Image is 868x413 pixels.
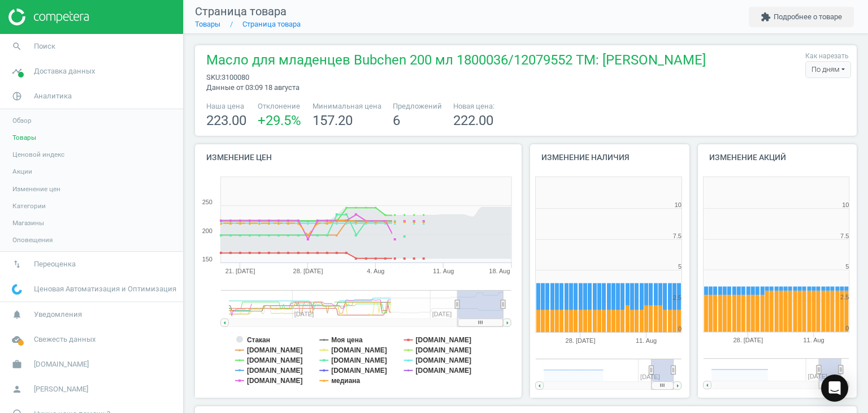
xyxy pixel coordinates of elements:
span: [PERSON_NAME] [34,384,88,394]
span: Акции [12,167,32,176]
span: Товары [12,133,36,142]
i: timeline [6,61,28,82]
i: work [6,354,28,375]
label: Как нарезать [805,51,849,61]
i: extension [761,12,771,22]
text: 10 [675,201,682,208]
span: Категории [12,201,46,210]
button: extensionПодробнее о товаре [749,7,854,27]
span: +29.5 % [258,113,301,128]
text: 2.5 [840,294,849,301]
tspan: Моя цена [331,336,363,344]
span: Оповещения [12,235,53,244]
i: person [6,378,28,400]
span: Уведомления [34,309,82,320]
tspan: 11. Aug [433,268,454,274]
span: Новая цена: [453,101,494,111]
tspan: 4. Aug [367,268,385,274]
text: 10 [842,201,849,208]
tspan: 18. Aug [489,268,510,274]
span: 6 [393,113,400,128]
i: pie_chart_outlined [6,85,28,107]
text: 150 [202,256,212,263]
span: Магазины [12,218,44,227]
i: search [6,36,28,57]
span: Данные от 03:09 18 августа [206,83,300,92]
text: 5 [678,263,682,270]
tspan: [DOMAIN_NAME] [331,356,387,364]
text: 200 [202,227,212,234]
tspan: [DOMAIN_NAME] [331,367,387,375]
tspan: 11. Aug [803,337,824,344]
span: 222.00 [453,113,493,128]
span: Переоценка [34,259,76,269]
tspan: [DOMAIN_NAME] [247,356,303,364]
img: ajHJNr6hYgQAAAAASUVORK5CYII= [8,8,89,25]
tspan: [DOMAIN_NAME] [247,367,303,375]
span: Обзор [12,116,32,125]
span: Ценовая Автоматизация и Оптимизация [34,284,176,294]
tspan: медиана [331,377,360,385]
i: notifications [6,304,28,325]
h4: Изменение акций [698,144,857,171]
span: Страница товара [195,5,287,18]
span: Поиск [34,41,55,51]
i: swap_vert [6,253,28,275]
tspan: [DOMAIN_NAME] [416,336,472,344]
span: sku : [206,73,222,81]
text: 250 [202,199,212,205]
span: Минимальная цена [313,101,381,111]
span: [DOMAIN_NAME] [34,359,89,369]
tspan: 28. [DATE] [293,268,323,274]
span: Отклонение [258,101,301,111]
tspan: [DOMAIN_NAME] [416,356,472,364]
tspan: 21. [DATE] [225,268,255,274]
span: 157.20 [313,113,353,128]
tspan: 28. [DATE] [566,337,596,344]
span: 3100080 [222,73,249,81]
h4: Изменение цен [195,144,522,171]
span: Масло для младенцев Bubchen 200 мл 1800036/12079552 TM: [PERSON_NAME] [206,51,706,72]
tspan: [DOMAIN_NAME] [247,377,303,385]
tspan: [DOMAIN_NAME] [331,346,387,354]
text: 2.5 [673,294,682,301]
i: cloud_done [6,329,28,350]
h4: Изменение наличия [530,144,689,171]
tspan: Стакан [247,336,270,344]
span: Наша цена [206,101,246,111]
text: 7.5 [673,233,682,239]
span: Изменение цен [12,184,60,193]
div: Open Intercom Messenger [821,375,848,402]
tspan: 11. Aug [636,337,657,344]
a: Товары [195,20,220,28]
tspan: [DOMAIN_NAME] [416,367,472,375]
img: wGWNvw8QSZomAAAAABJRU5ErkJggg== [12,284,22,295]
span: Аналитика [34,91,72,101]
span: Свежесть данных [34,334,96,345]
a: Страница товара [242,20,301,28]
span: Доставка данных [34,66,95,76]
text: 7.5 [840,233,849,239]
span: Ценовой индекс [12,150,64,159]
tspan: [DOMAIN_NAME] [416,346,472,354]
span: 223.00 [206,113,246,128]
text: 5 [845,263,849,270]
span: Предложений [393,101,442,111]
tspan: [DOMAIN_NAME] [247,346,303,354]
text: 0 [678,325,682,332]
tspan: 28. [DATE] [733,337,763,344]
div: По дням [805,61,851,78]
text: 0 [845,325,849,332]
